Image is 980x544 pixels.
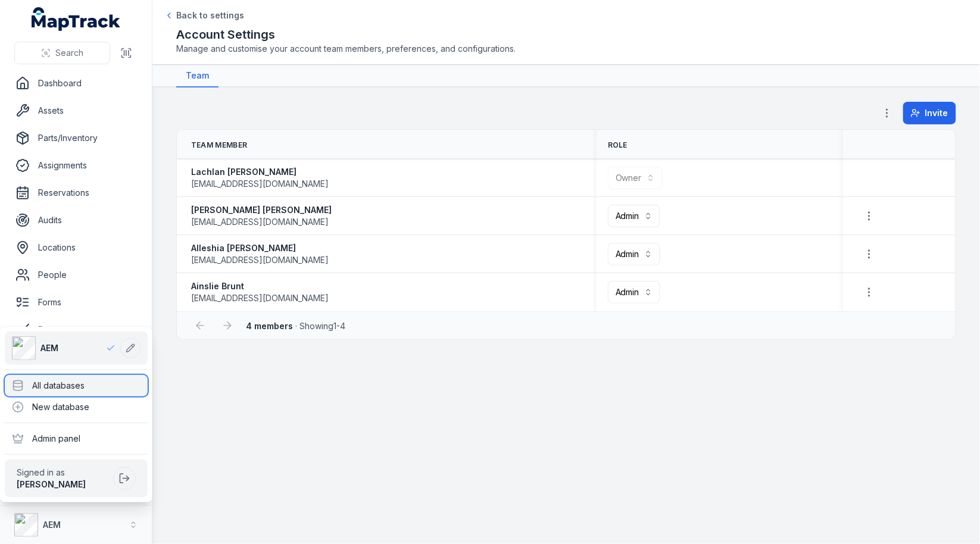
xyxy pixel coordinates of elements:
[43,520,61,530] strong: AEM
[5,375,148,396] div: All databases
[17,479,86,489] strong: [PERSON_NAME]
[40,342,58,354] span: AEM
[17,467,108,479] span: Signed in as
[5,428,148,449] div: Admin panel
[5,396,148,418] div: New database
